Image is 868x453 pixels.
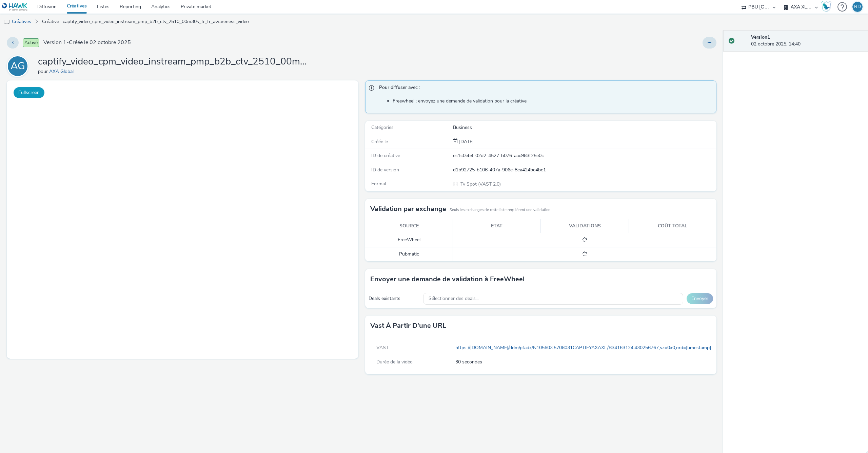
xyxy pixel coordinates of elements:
[821,1,831,12] img: Hawk Academy
[371,138,388,145] span: Créée le
[43,39,131,46] span: Version 1 - Créée le 02 octobre 2025
[39,14,256,30] a: Créative : captify_video_cpm_video_instream_pmp_b2b_ctv_2510_00m30s_fr_fr_awareness_video-energy-...
[458,138,474,145] span: [DATE]
[2,3,28,11] img: undefined Logo
[453,124,716,131] div: Business
[458,138,474,145] div: Création 02 octobre 2025, 14:40
[14,87,44,98] button: Fullscreen
[629,219,716,233] th: Coût total
[376,344,389,351] span: VAST
[541,219,629,233] th: Validations
[453,152,716,159] div: ec1c0eb4-02d2-4527-b076-aac983f25e0c
[370,204,446,214] h3: Validation par exchange
[460,181,501,187] span: Tv Spot (VAST 2.0)
[393,98,713,105] li: Freewheel : envoyez une demande de validation pour la créative
[38,55,309,68] h1: captify_video_cpm_video_instream_pmp_b2b_ctv_2510_00m30s_fr_fr_awareness_video-energy-energy_ron_...
[854,2,861,12] div: RD
[453,167,716,173] div: d1b92725-b106-407a-906e-8ea424bc4bc1
[11,57,25,76] div: AG
[751,34,863,48] div: 02 octobre 2025, 14:40
[450,207,550,213] small: Seuls les exchanges de cette liste requièrent une validation
[751,34,770,40] strong: Version 1
[370,274,525,284] h3: Envoyer une demande de validation à FreeWheel
[376,359,413,365] span: Durée de la vidéo
[7,63,31,69] a: AG
[429,296,479,302] span: Sélectionner des deals...
[379,84,710,93] span: Pour diffuser avec :
[371,124,394,131] span: Catégories
[687,293,713,304] button: Envoyer
[365,247,453,261] td: Pubmatic
[365,233,453,247] td: FreeWheel
[3,19,10,25] img: tv
[371,181,387,187] span: Format
[371,152,400,159] span: ID de créative
[23,38,39,47] span: Activé
[49,68,76,75] a: AXA Global
[821,1,834,12] a: Hawk Academy
[455,359,709,365] span: 30 secondes
[369,295,420,302] div: Deals existants
[453,219,541,233] th: Etat
[38,68,49,75] span: pour
[370,321,446,331] h3: Vast à partir d'une URL
[365,219,453,233] th: Source
[371,167,399,173] span: ID de version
